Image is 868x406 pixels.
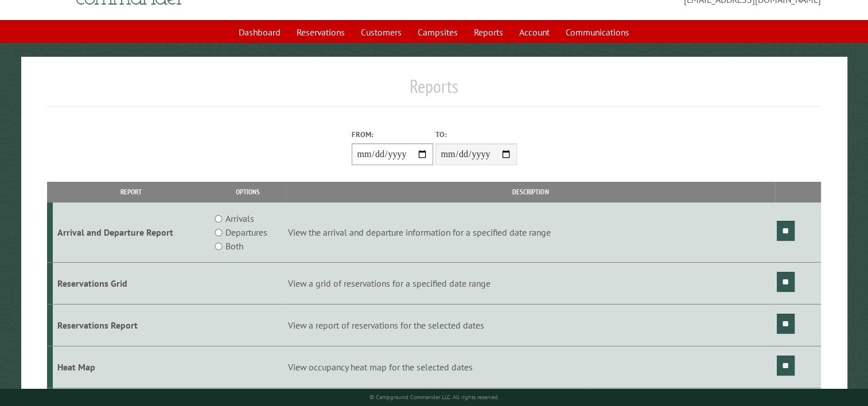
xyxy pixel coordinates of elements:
a: Dashboard [232,21,287,43]
th: Report [53,182,210,202]
a: Communications [559,21,636,43]
label: Arrivals [225,212,254,225]
label: To: [435,129,517,140]
td: Reservations Report [53,304,210,346]
label: Both [225,239,243,253]
h1: Reports [47,75,821,107]
small: © Campground Commander LLC. All rights reserved. [369,393,499,401]
a: Customers [354,21,408,43]
td: View occupancy heat map for the selected dates [286,346,775,388]
td: View a grid of reservations for a specified date range [286,263,775,304]
td: Arrival and Departure Report [53,202,210,263]
a: Reservations [290,21,352,43]
a: Reports [467,21,510,43]
td: View the arrival and departure information for a specified date range [286,202,775,263]
th: Options [210,182,286,202]
td: Reservations Grid [53,263,210,304]
label: From: [352,129,433,140]
td: Heat Map [53,346,210,388]
label: Departures [225,225,267,239]
a: Account [512,21,556,43]
td: View a report of reservations for the selected dates [286,304,775,346]
th: Description [286,182,775,202]
a: Campsites [411,21,465,43]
